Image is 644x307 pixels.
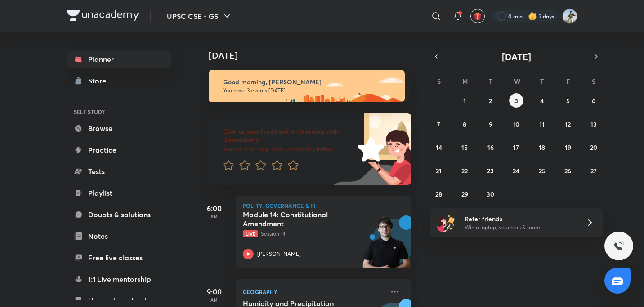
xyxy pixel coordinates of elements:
[209,50,420,61] h4: [DATE]
[243,210,355,228] h5: Module 14: Constitutional Amendment
[437,214,455,232] img: referral
[463,96,466,105] abbr: September 1, 2025
[566,77,570,86] abbr: Friday
[561,93,575,108] button: September 5, 2025
[436,167,442,175] abbr: September 21, 2025
[562,9,577,24] img: Srikanth Rathod
[474,12,482,20] img: avatar
[67,270,171,288] a: 1:1 Live mentorship
[592,96,595,105] abbr: September 6, 2025
[513,143,519,152] abbr: September 17, 2025
[457,163,472,178] button: September 22, 2025
[514,96,518,105] abbr: September 3, 2025
[483,187,498,201] button: September 30, 2025
[565,120,571,128] abbr: September 12, 2025
[88,75,112,86] div: Store
[489,120,492,128] abbr: September 9, 2025
[67,141,171,159] a: Practice
[223,127,354,144] h6: Give us your feedback on learning with Unacademy
[561,117,575,131] button: September 12, 2025
[432,117,446,131] button: September 7, 2025
[590,143,597,152] abbr: September 20, 2025
[457,140,472,154] button: September 15, 2025
[463,120,466,128] abbr: September 8, 2025
[457,187,472,201] button: September 29, 2025
[564,167,571,175] abbr: September 26, 2025
[67,162,171,180] a: Tests
[223,87,397,94] p: You have 3 events [DATE]
[67,10,139,21] img: Company Logo
[539,120,545,128] abbr: September 11, 2025
[67,249,171,267] a: Free live classes
[535,140,549,154] button: September 18, 2025
[535,163,549,178] button: September 25, 2025
[509,117,523,131] button: September 10, 2025
[487,190,494,198] abbr: September 30, 2025
[566,96,570,105] abbr: September 5, 2025
[561,140,575,154] button: September 19, 2025
[539,167,546,175] abbr: September 25, 2025
[196,286,232,297] h5: 9:00
[539,143,545,152] abbr: September 18, 2025
[487,167,494,175] abbr: September 23, 2025
[223,78,397,86] h6: Good morning, [PERSON_NAME]
[443,50,590,63] button: [DATE]
[489,96,492,105] abbr: September 2, 2025
[489,77,492,86] abbr: Tuesday
[362,215,411,277] img: unacademy
[243,230,384,238] p: Session 14
[590,120,597,128] abbr: September 13, 2025
[432,163,446,178] button: September 21, 2025
[535,93,549,108] button: September 4, 2025
[540,96,544,105] abbr: September 4, 2025
[565,143,571,152] abbr: September 19, 2025
[209,70,405,102] img: morning
[513,167,519,175] abbr: September 24, 2025
[436,143,442,152] abbr: September 14, 2025
[243,286,384,297] p: Geography
[461,167,468,175] abbr: September 22, 2025
[590,167,597,175] abbr: September 27, 2025
[483,93,498,108] button: September 2, 2025
[457,117,472,131] button: September 8, 2025
[67,119,171,137] a: Browse
[196,297,232,303] p: AM
[67,104,171,119] h6: SELF STUDY
[509,140,523,154] button: September 17, 2025
[483,117,498,131] button: September 9, 2025
[586,117,601,131] button: September 13, 2025
[243,203,404,208] p: Polity, Governance & IR
[586,140,601,154] button: September 20, 2025
[67,184,171,202] a: Playlist
[535,117,549,131] button: September 11, 2025
[462,77,468,86] abbr: Monday
[561,163,575,178] button: September 26, 2025
[514,77,520,86] abbr: Wednesday
[483,140,498,154] button: September 16, 2025
[470,9,485,23] button: avatar
[465,214,575,224] h6: Refer friends
[223,145,354,153] p: Your word will help make Unacademy better
[461,143,468,152] abbr: September 15, 2025
[502,51,531,63] span: [DATE]
[67,227,171,245] a: Notes
[257,250,301,258] p: [PERSON_NAME]
[67,10,139,23] a: Company Logo
[528,12,537,21] img: streak
[67,50,171,68] a: Planner
[540,77,544,86] abbr: Thursday
[196,214,232,219] p: AM
[487,143,494,152] abbr: September 16, 2025
[437,120,440,128] abbr: September 7, 2025
[509,163,523,178] button: September 24, 2025
[435,190,442,198] abbr: September 28, 2025
[67,72,171,90] a: Store
[327,113,411,185] img: feedback_image
[465,224,575,232] p: Win a laptop, vouchers & more
[483,163,498,178] button: September 23, 2025
[592,77,595,86] abbr: Saturday
[196,203,232,214] h5: 6:00
[161,7,238,25] button: UPSC CSE - GS
[586,163,601,178] button: September 27, 2025
[432,140,446,154] button: September 14, 2025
